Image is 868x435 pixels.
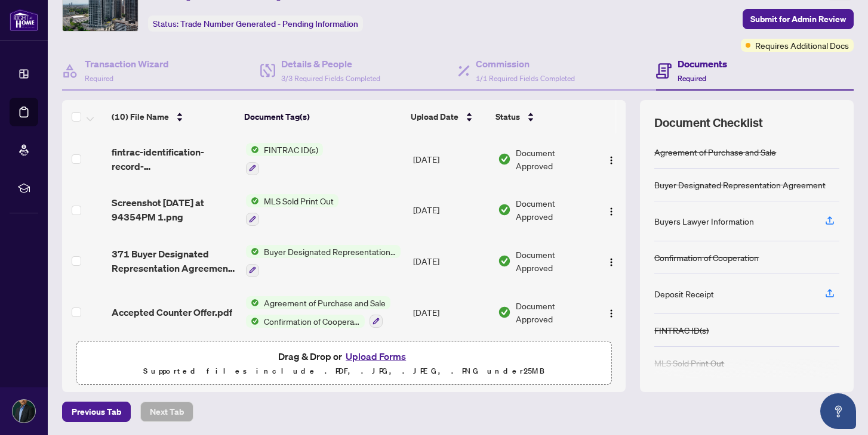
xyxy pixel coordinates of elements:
img: Status Icon [246,194,259,207]
h4: Commission [476,57,575,71]
span: Drag & Drop orUpload FormsSupported files include .PDF, .JPG, .JPEG, .PNG under25MB [77,341,611,386]
button: Status IconFINTRAC ID(s) [246,143,323,175]
div: MLS Sold Print Out [654,356,724,369]
img: Status Icon [246,143,259,156]
button: Status IconBuyer Designated Representation Agreement [246,245,401,277]
th: Upload Date [406,100,491,133]
span: Document Checklist [654,114,763,131]
th: Status [491,100,593,133]
img: Profile Icon [13,400,35,422]
img: Document Status [498,203,511,216]
span: Document Approved [516,146,592,172]
div: FINTRAC ID(s) [654,324,709,337]
img: Status Icon [246,315,259,328]
img: Status Icon [246,296,259,309]
button: Submit for Admin Review [743,9,854,29]
span: Status [495,110,520,123]
img: Status Icon [246,245,259,258]
h4: Transaction Wizard [85,57,169,71]
td: [DATE] [408,235,494,287]
span: Trade Number Generated - Pending Information [180,18,358,29]
span: Submit for Admin Review [750,10,846,29]
span: FINTRAC ID(s) [259,143,323,156]
img: Logo [607,309,616,318]
img: Logo [607,257,616,267]
span: Accepted Counter Offer.pdf [112,305,232,319]
button: Previous Tab [62,402,131,422]
div: Agreement of Purchase and Sale [654,145,776,159]
span: Agreement of Purchase and Sale [259,296,390,309]
span: Document Approved [516,197,592,223]
img: Logo [607,156,616,165]
img: logo [10,9,38,31]
button: Status IconAgreement of Purchase and SaleStatus IconConfirmation of Cooperation [246,296,390,328]
button: Logo [602,251,621,271]
button: Status IconMLS Sold Print Out [246,194,338,226]
span: Requires Additional Docs [755,39,849,52]
span: fintrac-identification-record-[PERSON_NAME]-20250723-190146.pdf [112,145,236,173]
span: 371 Buyer Designated Representation Agreement - PropTx-OREA_[DATE] 21_49_39.pdf [112,247,236,275]
span: Required [678,74,706,83]
img: Document Status [498,153,511,166]
span: Previous Tab [72,402,121,421]
button: Upload Forms [342,349,410,364]
button: Logo [602,303,621,322]
td: [DATE] [408,133,494,185]
td: [DATE] [408,287,494,338]
div: Deposit Receipt [654,287,714,300]
h4: Documents [678,57,727,71]
td: [DATE] [408,185,494,236]
span: Drag & Drop or [278,349,410,364]
div: Buyer Designated Representation Agreement [654,178,826,191]
th: (10) File Name [107,100,240,133]
span: Required [85,74,113,83]
span: Upload Date [411,110,458,123]
span: Screenshot [DATE] at 94354PM 1.png [112,195,236,224]
img: Logo [607,207,616,216]
img: Document Status [498,254,511,268]
th: Document Tag(s) [239,100,405,133]
span: Confirmation of Cooperation [259,315,365,328]
div: Status: [148,15,363,32]
h4: Details & People [281,57,380,71]
button: Open asap [820,393,856,429]
span: 3/3 Required Fields Completed [281,74,380,83]
button: Logo [602,150,621,169]
span: Document Approved [516,299,592,325]
span: (10) File Name [112,110,169,123]
div: Confirmation of Cooperation [654,251,759,264]
p: Supported files include .PDF, .JPG, .JPEG, .PNG under 25 MB [84,364,604,378]
span: Document Approved [516,248,592,274]
div: Buyers Lawyer Information [654,215,754,228]
span: 1/1 Required Fields Completed [476,74,575,83]
span: Buyer Designated Representation Agreement [259,245,401,258]
button: Logo [602,200,621,219]
span: MLS Sold Print Out [259,194,338,207]
button: Next Tab [140,402,193,422]
img: Document Status [498,306,511,319]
